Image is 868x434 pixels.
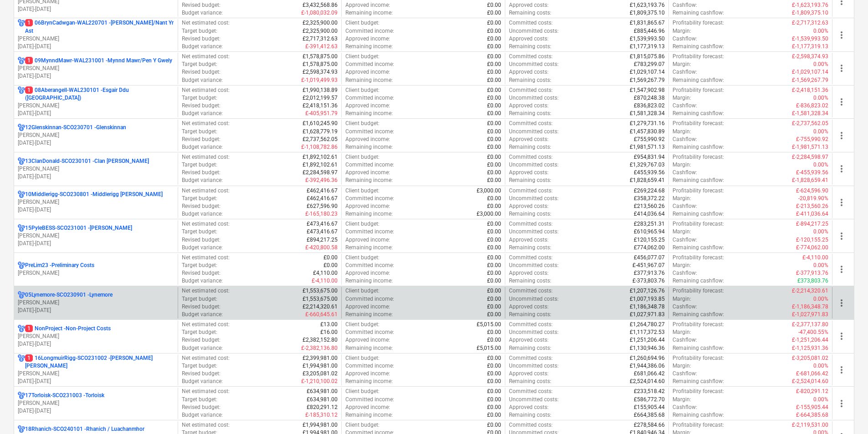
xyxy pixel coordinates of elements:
p: £1,610,245.90 [303,120,338,127]
p: £0.00 [487,76,501,84]
p: Revised budget : [182,102,221,110]
p: Net estimated cost : [182,53,230,61]
p: 0.00% [813,94,828,102]
p: 13ClanDonald-SCO230101 - Clan [PERSON_NAME] [25,157,149,165]
p: £-2,737,562.05 [792,120,828,127]
p: PreLim23 - Preliminary Costs [25,262,94,269]
p: Remaining cashflow : [673,210,724,218]
p: £0.00 [487,143,501,151]
p: £2,284,598.97 [303,169,338,177]
div: Project has multi currencies enabled [18,291,25,299]
div: Project has multi currencies enabled [18,124,25,131]
span: 1 [25,19,33,26]
p: £-1,623,193.76 [792,1,828,9]
p: £473,416.67 [307,228,338,236]
div: 13ClanDonald-SCO230101 -Clan [PERSON_NAME][PERSON_NAME][DATE]-[DATE] [18,157,174,181]
p: £1,457,830.89 [630,128,665,136]
p: £1,578,875.00 [303,61,338,68]
p: Margin : [673,94,691,102]
p: Remaining cashflow : [673,177,724,184]
p: Uncommitted costs : [509,128,559,136]
div: Project has multi currencies enabled [18,86,25,102]
p: [PERSON_NAME] [18,35,174,43]
p: Remaining cashflow : [673,43,724,50]
p: [DATE] - [DATE] [18,307,174,314]
p: £0.00 [487,68,501,76]
p: Profitability forecast : [673,86,724,94]
p: [DATE] - [DATE] [18,240,174,247]
p: [PERSON_NAME] [18,232,174,240]
p: Approved income : [345,169,390,177]
div: Project has multi currencies enabled [18,262,25,269]
p: Budget variance : [182,9,223,17]
span: more_vert [836,231,847,242]
p: £-392,496.36 [305,177,338,184]
p: £0.00 [487,61,501,68]
p: £358,372.22 [634,195,665,202]
p: £0.00 [487,86,501,94]
p: NonProject - Non-Project Costs [25,325,111,333]
p: £836,823.02 [634,102,665,110]
p: Revised budget : [182,35,221,43]
p: Approved income : [345,136,390,143]
p: £1,990,138.89 [303,86,338,94]
p: Remaining costs : [509,210,551,218]
p: £0.00 [487,220,501,228]
span: more_vert [836,264,847,275]
p: Net estimated cost : [182,86,230,94]
p: Committed costs : [509,120,553,127]
span: 1 [25,354,33,362]
p: [DATE] - [DATE] [18,72,174,80]
p: 15PyleBESS-SCO231001 - [PERSON_NAME] [25,224,132,232]
p: [DATE] - [DATE] [18,139,174,147]
p: Committed income : [345,128,394,136]
p: Client budget : [345,220,380,228]
p: Remaining costs : [509,143,551,151]
p: Remaining income : [345,110,393,117]
p: Remaining costs : [509,9,551,17]
span: 1 [25,86,33,94]
p: £-165,180.23 [305,210,338,218]
p: £2,717,312.63 [303,35,338,43]
p: [PERSON_NAME] [18,399,174,407]
p: Committed income : [345,27,394,35]
p: £-755,990.92 [796,136,828,143]
div: 108Aberangell-WAL230101 -Esgair Ddu ([GEOGRAPHIC_DATA])[PERSON_NAME][DATE]-[DATE] [18,86,174,118]
p: Revised budget : [182,136,221,143]
p: 08Aberangell-WAL230101 - Esgair Ddu ([GEOGRAPHIC_DATA]) [25,86,174,102]
p: £783,299.07 [634,61,665,68]
p: Remaining income : [345,9,393,17]
p: £0.00 [487,161,501,169]
p: £-1,581,328.34 [792,110,828,117]
p: £1,578,875.00 [303,53,338,61]
p: £870,248.38 [634,94,665,102]
p: Client budget : [345,187,380,195]
div: Project has multi currencies enabled [18,392,25,399]
p: Revised budget : [182,202,221,210]
div: Project has multi currencies enabled [18,191,25,198]
p: £269,224.68 [634,187,665,195]
p: £1,623,193.76 [630,1,665,9]
p: £885,446.96 [634,27,665,35]
p: Uncommitted costs : [509,61,559,68]
p: £1,539,993.50 [630,35,665,43]
p: £-1,080,032.09 [301,9,338,17]
span: more_vert [836,197,847,208]
p: Committed costs : [509,220,553,228]
p: £0.00 [487,1,501,9]
p: £1,981,571.13 [630,143,665,151]
span: more_vert [836,96,847,107]
span: 1 [25,325,33,332]
p: £0.00 [487,195,501,202]
p: Budget variance : [182,76,223,84]
p: Remaining cashflow : [673,9,724,17]
p: £-1,019,499.93 [301,76,338,84]
p: Uncommitted costs : [509,195,559,202]
p: £-836,823.02 [796,102,828,110]
p: £1,831,865.67 [630,19,665,27]
p: £2,737,562.05 [303,136,338,143]
p: Target budget : [182,94,217,102]
p: Committed income : [345,161,394,169]
p: £2,418,151.36 [303,102,338,110]
p: £-1,828,659.41 [792,177,828,184]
